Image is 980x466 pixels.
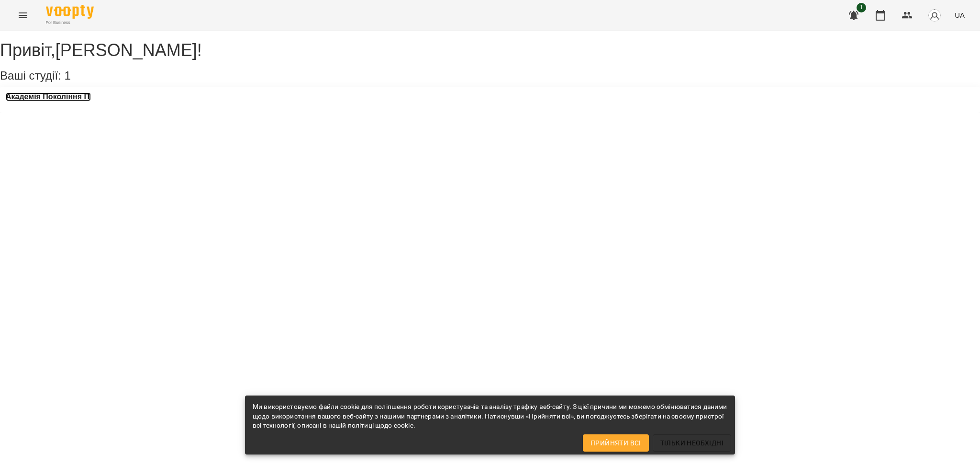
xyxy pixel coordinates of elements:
span: 1 [857,3,866,12]
span: 1 [64,69,70,82]
span: UA [955,10,965,20]
img: Voopty Logo [46,5,94,19]
img: avatar_s.png [928,9,941,22]
a: Академія Покоління ІТ [6,93,91,101]
button: Menu [11,4,34,27]
button: UA [951,6,969,24]
span: For Business [46,20,94,26]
